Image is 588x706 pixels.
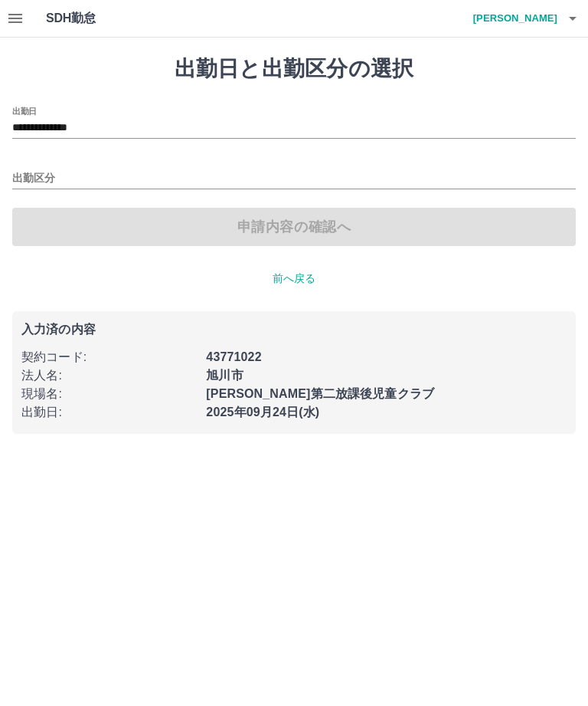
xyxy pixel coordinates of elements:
[12,56,576,82] h1: 出勤日と出勤区分の選択
[21,323,567,336] p: 入力済の内容
[21,366,197,385] p: 法人名 :
[206,350,261,363] b: 43771022
[206,406,319,419] b: 2025年09月24日(水)
[206,369,243,382] b: 旭川市
[21,403,197,422] p: 出勤日 :
[206,387,434,400] b: [PERSON_NAME]第二放課後児童クラブ
[12,271,576,287] p: 前へ戻る
[12,105,37,117] label: 出勤日
[21,348,197,366] p: 契約コード :
[21,385,197,403] p: 現場名 :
